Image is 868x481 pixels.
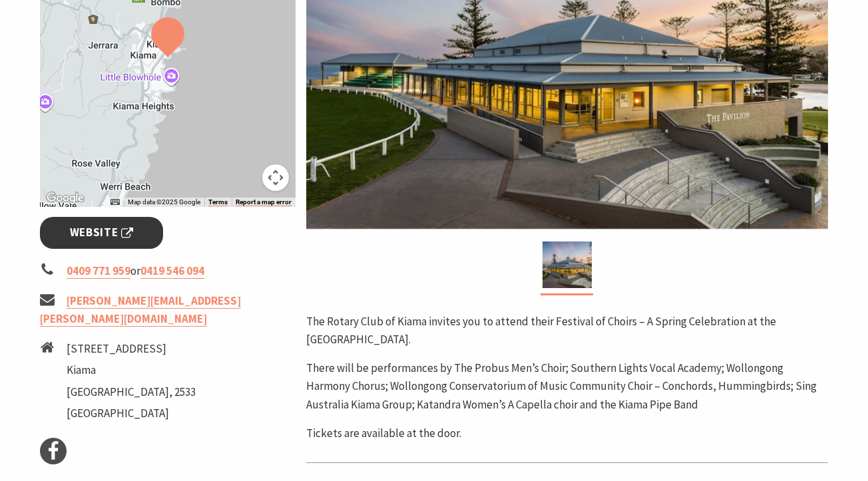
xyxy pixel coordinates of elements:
[40,217,163,248] a: Website
[306,424,828,442] p: Tickets are available at the door.
[67,383,196,401] li: [GEOGRAPHIC_DATA], 2533
[262,164,289,191] button: Map camera controls
[208,198,228,206] a: Terms (opens in new tab)
[110,198,120,207] button: Keyboard shortcuts
[236,198,292,206] a: Report a map error
[70,224,134,241] span: Website
[128,198,200,206] span: Map data ©2025 Google
[67,404,196,422] li: [GEOGRAPHIC_DATA]
[67,340,196,358] li: [STREET_ADDRESS]
[40,293,241,327] a: [PERSON_NAME][EMAIL_ADDRESS][PERSON_NAME][DOMAIN_NAME]
[43,190,87,207] a: Click to see this area on Google Maps
[542,241,592,288] img: 2023 Festival of Choirs at the Kiama Pavilion
[40,262,296,280] li: or
[306,313,828,349] p: The Rotary Club of Kiama invites you to attend their Festival of Choirs – A Spring Celebration at...
[67,263,130,279] a: 0409 771 959
[140,263,204,279] a: 0419 546 094
[67,361,196,379] li: Kiama
[43,190,87,207] img: Google
[306,359,828,414] p: There will be performances by The Probus Men’s Choir; Southern Lights Vocal Academy; Wollongong H...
